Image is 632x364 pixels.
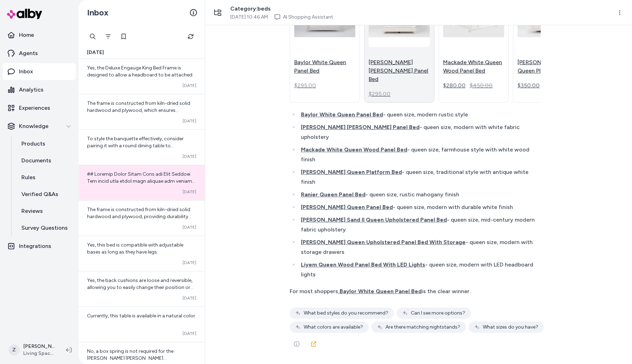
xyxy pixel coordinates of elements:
a: Inbox [3,63,76,80]
span: [PERSON_NAME] Sand II Queen Upholstered Panel Bed [301,216,447,223]
a: Survey Questions [14,220,76,236]
a: Verified Q&As [14,186,76,203]
a: Experiences [3,100,76,116]
a: Home [3,27,76,43]
span: Yes, this bed is compatible with adjustable bases as long as they have legs. [87,242,183,255]
span: [DATE] [183,189,196,195]
a: Products [14,135,76,152]
p: Experiences [19,104,50,112]
li: - queen size, modern rustic style [299,110,541,120]
div: For most shoppers, is the clear winner. [290,287,541,296]
button: Filter [101,29,115,43]
a: Yes, the Deluxe Engauge King Bed Frame is designed to allow a headboard to be attached.[DATE] [79,59,205,94]
span: What sizes do you have? [483,324,538,331]
span: Yes, the Deluxe Engauge King Bed Frame is designed to allow a headboard to be attached. [87,65,193,78]
span: · [271,14,272,21]
a: Agents [3,45,76,62]
p: Inbox [19,67,33,76]
li: - queen size, modern with LED headboard lights [299,260,541,279]
span: Living Spaces [23,350,55,357]
span: Yes, the back cushions are loose and reversible, allowing you to easily change their position or ... [87,277,193,297]
span: [DATE] [183,83,196,88]
p: Reviews [21,207,43,215]
span: [DATE] [183,118,196,124]
h2: Inbox [87,7,108,18]
span: [DATE] [87,49,104,56]
li: - queen size, traditional style with antique white finish [299,167,541,187]
span: Baylor White Queen Panel Bed [301,111,383,118]
div: $350.00 [518,81,540,90]
span: $450.00 [470,81,493,90]
a: Yes, the back cushions are loose and reversible, allowing you to easily change their position or ... [79,271,205,306]
button: See more [290,337,304,351]
p: Integrations [19,242,51,250]
p: Documents [21,156,51,165]
span: [PERSON_NAME] Queen Platform Bed [301,169,402,175]
p: Baylor White Queen Panel Bed [294,58,355,75]
li: - queen size, farmhouse style with white wood finish [299,145,541,164]
span: $295.00 [369,90,390,98]
a: The frame is constructed from kiln-dried solid hardwood and plywood, providing durability and sta... [79,200,205,236]
span: Z [8,344,20,356]
span: Currently, this table is available in a natural color. [87,313,196,319]
a: The frame is constructed from kiln-dried solid hardwood and plywood, which ensures durability and... [79,94,205,129]
span: What colors are available? [304,324,363,331]
p: Knowledge [19,122,48,130]
span: Baylor White Queen Panel Bed [340,288,422,295]
span: [PERSON_NAME] Queen Upholstered Panel Bed With Storage [301,239,466,245]
button: Refresh [184,29,198,43]
li: - queen size, modern with storage drawers [299,237,541,257]
a: AI Shopping Assistant [283,14,333,21]
p: Agents [19,49,38,58]
p: Home [19,31,34,39]
li: - queen size, modern with durable white finish [299,202,541,212]
p: Verified Q&As [21,190,58,198]
a: ## Loremip Dolor Sitam Cons adi Elit Seddoei Tem incid utla etdol magn aliquae adm veniam quisno.... [79,165,205,200]
a: Rules [14,169,76,186]
span: Are there matching nightstands? [386,324,460,331]
span: Mackade White Queen Wood Panel Bed [301,146,407,153]
p: [PERSON_NAME] [PERSON_NAME] Panel Bed [369,58,430,83]
span: $295.00 [294,81,316,90]
p: [PERSON_NAME] Queen Platform Bed [518,58,579,75]
span: [DATE] [183,260,196,265]
button: Z[PERSON_NAME]Living Spaces [4,339,60,361]
a: To style the banquette effectively, consider pairing it with a round dining table to complement i... [79,129,205,165]
p: Rules [21,173,35,182]
span: [DATE] [183,224,196,230]
img: alby Logo [7,9,42,19]
a: Currently, this table is available in a natural color.[DATE] [79,306,205,342]
span: [PERSON_NAME] Queen Panel Bed [301,204,393,210]
span: [DATE] [183,154,196,159]
p: [PERSON_NAME] [23,343,55,350]
p: Mackade White Queen Wood Panel Bed [443,58,504,75]
a: Yes, this bed is compatible with adjustable bases as long as they have legs.[DATE] [79,236,205,271]
li: - queen size, rustic mahogany finish [299,190,541,200]
span: The frame is constructed from kiln-dried solid hardwood and plywood, which ensures durability and... [87,100,190,120]
span: [DATE] [183,331,196,336]
span: Can I see more options? [411,310,465,317]
a: Integrations [3,238,76,255]
span: Category: beds [230,5,333,13]
p: Products [21,140,45,148]
p: Survey Questions [21,224,68,232]
span: To style the banquette effectively, consider pairing it with a round dining table to complement i... [87,136,195,226]
li: - queen size, mid-century modern fabric upholstery [299,215,541,235]
a: Reviews [14,203,76,220]
span: Liyem Queen Wood Panel Bed With LED Lights [301,261,425,268]
span: [DATE] 10:46 AM [230,14,268,21]
li: - queen size, modern with white fabric upholstery [299,122,541,142]
a: Analytics [3,81,76,98]
p: Analytics [19,86,44,94]
div: $280.00 [443,81,466,90]
span: Ranier Queen Panel Bed [301,191,366,198]
span: [DATE] [183,295,196,301]
span: The frame is constructed from kiln-dried solid hardwood and plywood, providing durability and sta... [87,207,191,227]
a: Documents [14,152,76,169]
button: Knowledge [3,118,76,135]
span: [PERSON_NAME] [PERSON_NAME] Panel Bed [301,124,420,130]
span: What bed styles do you recommend? [304,310,388,317]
